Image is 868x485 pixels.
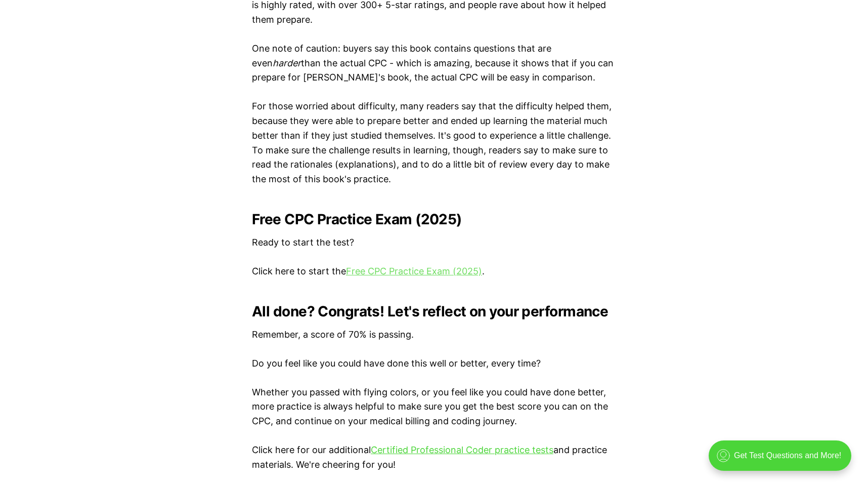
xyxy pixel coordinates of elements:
p: One note of caution: buyers say this book contains questions that are even than the actual CPC - ... [252,42,616,85]
iframe: portal-trigger [700,435,868,485]
p: For those worried about difficulty, many readers say that the difficulty helped them, because the... [252,99,616,187]
h2: Free CPC Practice Exam (2025) [252,211,616,227]
p: Remember, a score of 70% is passing. [252,328,616,342]
p: Do you feel like you could have done this well or better, every time? [252,356,616,371]
em: harder [273,58,301,68]
p: Ready to start the test? [252,235,616,250]
p: Whether you passed with flying colors, or you feel like you could have done better, more practice... [252,385,616,429]
a: Free CPC Practice Exam (2025) [346,266,482,276]
p: Click here to start the . [252,264,616,279]
p: Click here for our additional and practice materials. We're cheering for you! [252,443,616,472]
h2: All done? Congrats! Let's reflect on your performance [252,303,616,319]
a: Certified Professional Coder practice tests [371,444,553,455]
